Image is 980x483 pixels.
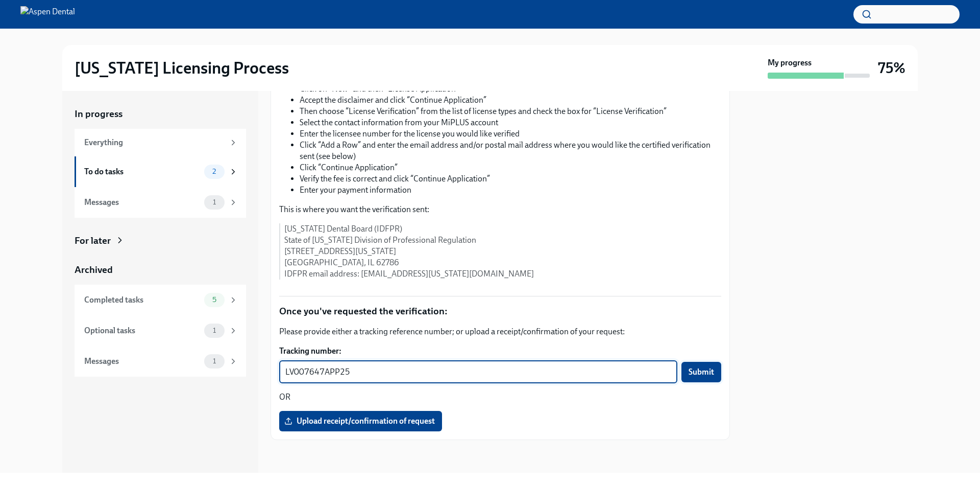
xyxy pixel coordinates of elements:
span: Upload receipt/confirmation of request [286,416,435,426]
li: Click “Add a Row” and enter the email address and/or postal mail address where you would like the... [300,140,721,162]
a: In progress [75,107,246,121]
li: Click “Continue Application” [300,162,721,173]
span: 1 [207,357,222,365]
p: [US_STATE] Dental Board (IDFPR) State of [US_STATE] Division of Professional Regulation [STREET_A... [284,223,721,280]
h2: [US_STATE] Licensing Process [75,58,289,78]
p: OR [279,392,721,403]
span: 1 [207,327,222,334]
li: Then choose “License Verification” from the list of license types and check the box for “License ... [300,106,721,117]
div: For later [75,234,111,247]
span: Submit [689,367,714,377]
li: Accept the disclaimer and click “Continue Application” [300,95,721,106]
li: Select the contact information from your MiPLUS account [300,117,721,128]
label: Upload receipt/confirmation of request [279,411,442,431]
div: Messages [84,356,200,367]
a: Archived [75,263,246,277]
span: 1 [207,198,222,206]
li: Enter the licensee number for the license you would like verified [300,128,721,140]
div: Optional tasks [84,325,200,336]
img: Aspen Dental [20,6,75,22]
span: 2 [206,168,222,175]
h3: 75% [878,59,905,77]
a: Messages1 [75,187,246,218]
li: Enter your payment information [300,185,721,196]
div: Completed tasks [84,294,200,306]
textarea: LV007647APP25 [285,366,671,378]
a: Messages1 [75,346,246,377]
button: Submit [681,362,721,382]
a: Optional tasks1 [75,315,246,346]
a: For later [75,234,246,247]
p: Please provide either a tracking reference number; or upload a receipt/confirmation of your request: [279,326,721,337]
a: Completed tasks5 [75,285,246,315]
span: 5 [206,296,223,304]
div: Messages [84,197,200,208]
a: To do tasks2 [75,156,246,187]
p: This is where you want the verification sent: [279,204,721,215]
a: Everything [75,129,246,156]
label: Tracking number: [279,346,721,357]
strong: My progress [768,57,812,68]
div: To do tasks [84,166,200,177]
p: Once you've requested the verification: [279,305,721,318]
div: Everything [84,137,225,148]
li: Verify the fee is correct and click “Continue Application” [300,173,721,185]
